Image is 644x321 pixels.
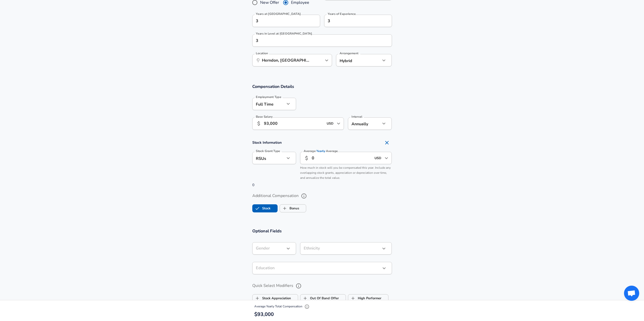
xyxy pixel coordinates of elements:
[252,152,285,164] div: RSUs
[312,152,372,164] input: 40,000
[328,12,356,15] label: Years of Experience
[316,149,325,153] span: Yearly
[280,204,306,212] button: BonusBonus
[340,52,358,55] label: Arrangement
[252,282,392,290] label: Quick Select Modifiers
[252,34,381,47] input: 1
[348,294,388,302] button: High PerformerHigh Performer
[256,150,280,153] label: Stock Grant Type
[254,304,311,308] span: Average Yearly Total Compensation
[624,286,639,301] div: Open chat
[252,98,285,110] div: Full Time
[336,54,373,66] div: Hybrid
[324,15,381,27] input: 7
[252,192,392,200] label: Additional Compensation
[348,117,381,130] div: Annually
[300,293,339,303] label: Out Of Band Offer
[253,293,262,303] span: Stock Appreciation
[256,12,301,15] label: Years at [GEOGRAPHIC_DATA]
[373,154,383,162] input: USD
[348,293,358,303] span: High Performer
[300,293,310,303] span: Out Of Band Offer
[280,204,299,213] label: Bonus
[304,150,338,153] label: Average Average
[256,32,312,35] label: Years in Level at [GEOGRAPHIC_DATA]
[323,57,330,64] button: Open
[348,293,381,303] label: High Performer
[300,294,346,302] button: Out Of Band OfferOut Of Band Offer
[300,192,308,200] button: help
[383,155,390,162] button: Open
[300,166,391,180] span: How much in stock will you be compensated this year. Include any overlapping stock grants, apprec...
[351,115,362,118] label: Interval
[256,95,281,98] label: Employment Type
[280,204,289,213] span: Bonus
[382,138,392,148] button: Remove Section
[256,115,273,118] label: Base Salary
[252,294,298,302] button: Stock AppreciationStock Appreciation
[325,120,335,128] input: USD
[246,138,398,188] div: 0
[335,120,342,127] button: Open
[264,117,324,130] input: 100,000
[303,303,311,310] button: Explain Total Compensation
[253,293,291,303] label: Stock Appreciation
[253,204,271,213] label: Stock
[252,228,392,234] h3: Optional Fields
[252,84,392,89] h3: Compensation Details
[252,15,309,27] input: 0
[256,52,268,55] label: Location
[252,204,278,212] button: StockStock
[252,138,392,148] h4: Stock Information
[253,204,262,213] span: Stock
[294,282,303,290] button: help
